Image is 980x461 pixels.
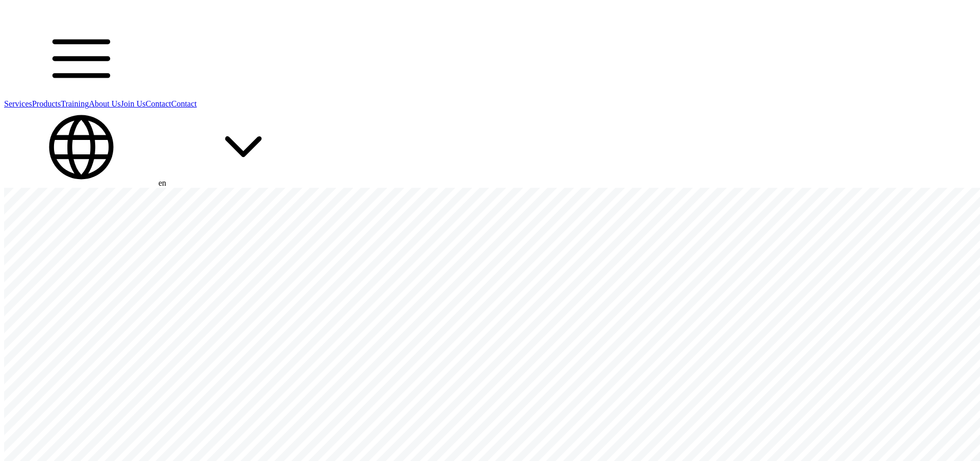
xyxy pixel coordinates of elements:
a: Services [4,99,32,108]
a: Join Us [121,99,146,108]
div: en [4,109,976,188]
a: HelloData [4,11,92,20]
span: en [158,179,166,187]
a: About Us [89,99,121,108]
a: Products [32,99,61,108]
a: Training [61,99,89,108]
a: Contact [171,99,197,108]
a: Contact [146,99,171,108]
